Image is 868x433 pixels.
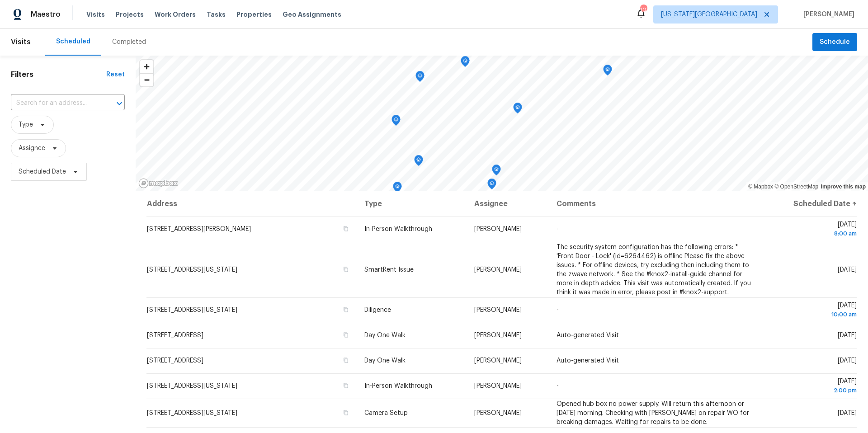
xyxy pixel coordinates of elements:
div: 8:00 am [770,229,857,238]
span: [PERSON_NAME] [474,383,522,389]
span: Visits [11,32,31,52]
span: [US_STATE][GEOGRAPHIC_DATA] [661,10,757,19]
span: [DATE] [838,267,857,273]
span: [STREET_ADDRESS][US_STATE] [147,383,237,389]
span: Work Orders [155,10,196,19]
span: Day One Walk [364,332,406,339]
span: [STREET_ADDRESS] [147,358,203,364]
span: [DATE] [770,302,857,319]
span: Geo Assignments [283,10,341,19]
span: [STREET_ADDRESS] [147,332,203,339]
th: Comments [549,191,763,216]
span: [PERSON_NAME] [474,307,522,313]
span: Diligence [364,307,391,313]
span: SmartRent Issue [364,267,414,273]
div: Map marker [392,115,401,129]
span: - [557,383,559,389]
th: Scheduled Date ↑ [763,191,857,216]
div: Map marker [492,165,501,179]
span: [PERSON_NAME] [474,410,522,416]
button: Copy Address [342,356,350,364]
a: Mapbox homepage [138,178,178,188]
span: In-Person Walkthrough [364,226,432,232]
button: Zoom in [140,60,153,73]
th: Address [146,191,357,216]
button: Copy Address [342,381,350,390]
div: 2:00 pm [770,386,857,395]
button: Schedule [812,33,857,52]
span: The security system configuration has the following errors: * 'Front Door - Lock' (id=6264462) is... [557,244,751,296]
span: Camera Setup [364,410,408,416]
span: [STREET_ADDRESS][US_STATE] [147,267,237,273]
span: Opened hub box no power supply. Will return this afternoon or [DATE] morning. Checking with [PERS... [557,401,749,425]
span: [PERSON_NAME] [474,358,522,364]
button: Zoom out [140,73,153,86]
span: [STREET_ADDRESS][PERSON_NAME] [147,226,251,232]
span: Maestro [31,10,61,19]
span: - [557,307,559,313]
div: Map marker [415,71,425,85]
span: Type [19,120,33,129]
th: Assignee [467,191,550,216]
a: Mapbox [748,184,773,190]
button: Copy Address [342,306,350,314]
span: Projects [116,10,144,19]
span: Scheduled Date [19,167,66,176]
div: Map marker [414,155,423,169]
span: Auto-generated Visit [557,332,619,339]
span: Visits [86,10,105,19]
span: [DATE] [770,378,857,395]
div: Scheduled [56,37,90,46]
span: [DATE] [838,358,857,364]
span: Assignee [19,144,45,153]
button: Copy Address [342,225,350,233]
div: Map marker [461,56,470,70]
button: Copy Address [342,331,350,339]
span: [PERSON_NAME] [474,267,522,273]
span: Tasks [207,11,226,18]
span: [STREET_ADDRESS][US_STATE] [147,307,237,313]
button: Open [113,97,126,110]
a: Improve this map [821,184,866,190]
span: Properties [236,10,272,19]
span: In-Person Walkthrough [364,383,432,389]
span: [STREET_ADDRESS][US_STATE] [147,410,237,416]
canvas: Map [136,56,868,191]
input: Search for an address... [11,96,99,110]
div: 10:00 am [770,310,857,319]
div: Map marker [603,65,612,79]
span: Zoom out [140,74,153,86]
div: Map marker [393,182,402,196]
div: Reset [106,70,125,79]
span: [DATE] [838,332,857,339]
span: Day One Walk [364,358,406,364]
div: Map marker [487,179,496,193]
span: [PERSON_NAME] [800,10,854,19]
span: [DATE] [838,410,857,416]
span: Schedule [820,37,850,48]
span: [PERSON_NAME] [474,332,522,339]
div: Completed [112,38,146,47]
a: OpenStreetMap [774,184,818,190]
button: Copy Address [342,409,350,417]
button: Copy Address [342,265,350,273]
div: Map marker [513,103,522,117]
span: [DATE] [770,221,857,238]
h1: Filters [11,70,106,79]
span: Auto-generated Visit [557,358,619,364]
span: [PERSON_NAME] [474,226,522,232]
span: - [557,226,559,232]
div: 10 [640,5,646,14]
th: Type [357,191,467,216]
